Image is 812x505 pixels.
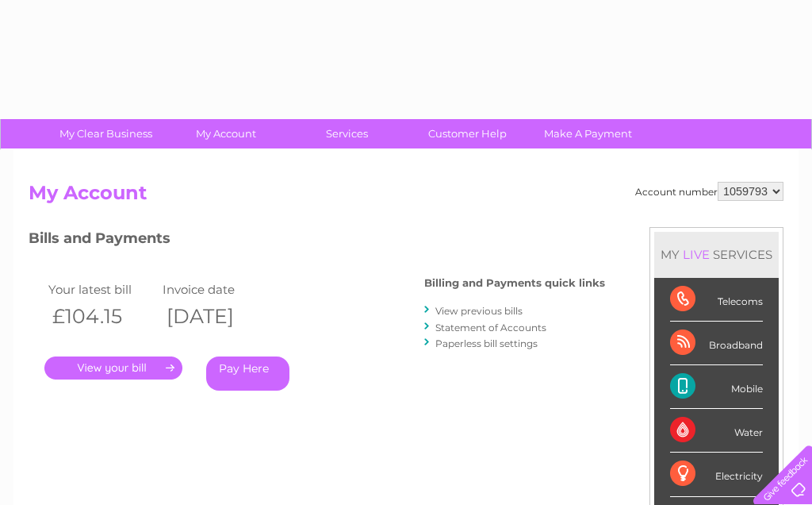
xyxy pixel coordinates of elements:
h2: My Account [29,182,783,212]
div: Broadband [670,322,763,365]
a: Make A Payment [523,119,653,148]
h4: Billing and Payments quick links [424,277,605,289]
a: Services [282,119,412,148]
div: Water [670,409,763,453]
div: Account number [635,182,783,201]
h3: Bills and Payments [29,227,605,255]
div: Electricity [670,453,763,496]
div: Mobile [670,365,763,409]
a: Pay Here [206,357,289,391]
a: View previous bills [435,305,523,317]
a: Statement of Accounts [435,322,546,333]
th: £104.15 [44,300,159,333]
th: [DATE] [159,300,273,333]
td: Invoice date [159,279,273,300]
div: MY SERVICES [654,232,779,277]
a: My Account [161,119,292,148]
a: My Clear Business [40,119,171,148]
a: Customer Help [402,119,533,148]
div: Telecoms [670,278,763,322]
a: . [44,357,182,380]
div: LIVE [680,247,713,262]
a: Paperless bill settings [435,337,538,349]
td: Your latest bill [44,279,159,300]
